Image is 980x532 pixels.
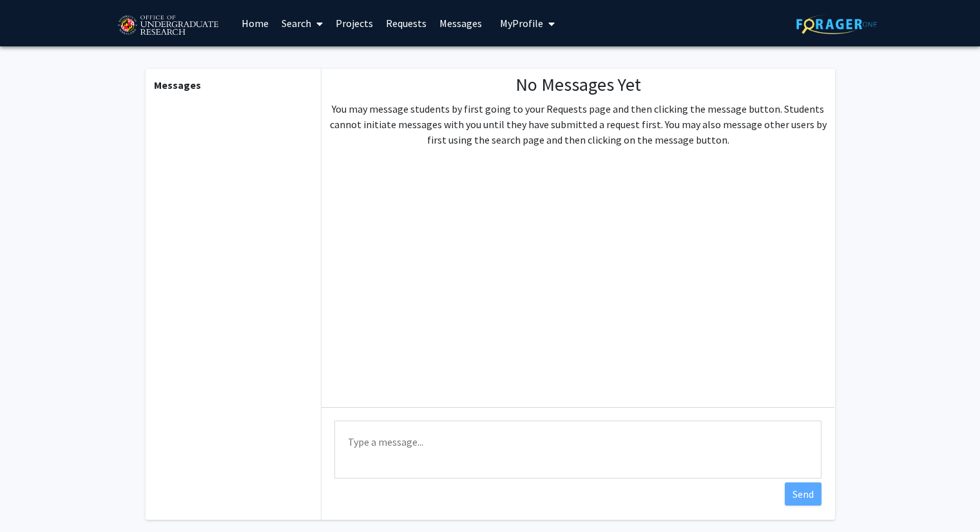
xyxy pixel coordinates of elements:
a: Projects [329,1,380,46]
img: ForagerOne Logo [796,14,877,34]
h1: No Messages Yet [327,74,829,96]
a: Requests [380,1,433,46]
button: Send [785,482,821,506]
textarea: Message [334,421,821,479]
a: Home [235,1,275,46]
img: University of Maryland Logo [113,10,222,42]
iframe: Chat [10,474,55,522]
p: You may message students by first going to your Requests page and then clicking the message butto... [327,101,829,147]
a: Messages [433,1,488,46]
b: Messages [154,79,201,91]
a: Search [275,1,329,46]
span: My Profile [500,17,543,30]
